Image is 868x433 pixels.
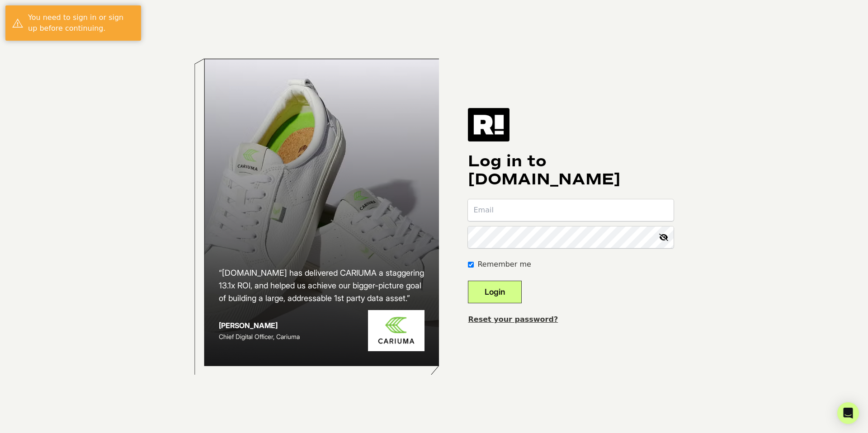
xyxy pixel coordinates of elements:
input: Email [468,199,674,221]
a: Reset your password? [468,315,558,324]
label: Remember me [477,259,531,270]
button: Login [468,281,522,303]
h1: Log in to [DOMAIN_NAME] [468,152,674,188]
div: You need to sign in or sign up before continuing. [28,12,134,34]
span: Chief Digital Officer, Cariuma [219,333,300,340]
img: Cariuma [368,310,425,351]
div: Open Intercom Messenger [837,402,859,424]
strong: [PERSON_NAME] [219,321,278,330]
h2: “[DOMAIN_NAME] has delivered CARIUMA a staggering 13.1x ROI, and helped us achieve our bigger-pic... [219,267,425,305]
img: Retention.com [468,108,509,141]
